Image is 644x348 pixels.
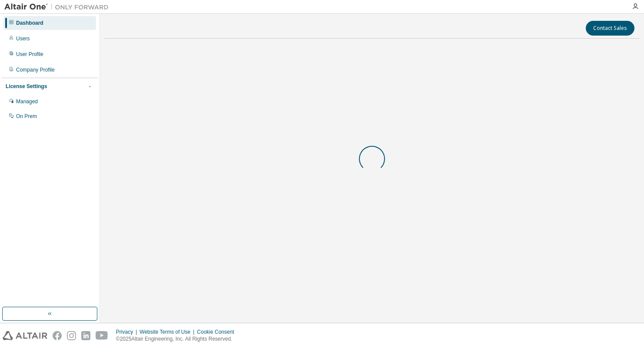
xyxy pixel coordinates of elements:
button: Contact Sales [586,21,634,36]
p: © 2025 Altair Engineering, Inc. All Rights Reserved. [116,335,239,343]
div: On Prem [16,113,37,120]
img: altair_logo.svg [3,331,47,340]
div: Website Terms of Use [139,328,197,335]
div: Managed [16,98,38,105]
div: Cookie Consent [197,328,239,335]
div: User Profile [16,51,43,58]
img: linkedin.svg [81,331,90,340]
div: Users [16,35,30,42]
div: License Settings [6,83,47,90]
img: youtube.svg [96,331,108,340]
div: Dashboard [16,20,43,26]
div: Privacy [116,328,139,335]
img: Altair One [4,3,113,11]
img: instagram.svg [67,331,76,340]
img: facebook.svg [53,331,62,340]
div: Company Profile [16,66,55,73]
